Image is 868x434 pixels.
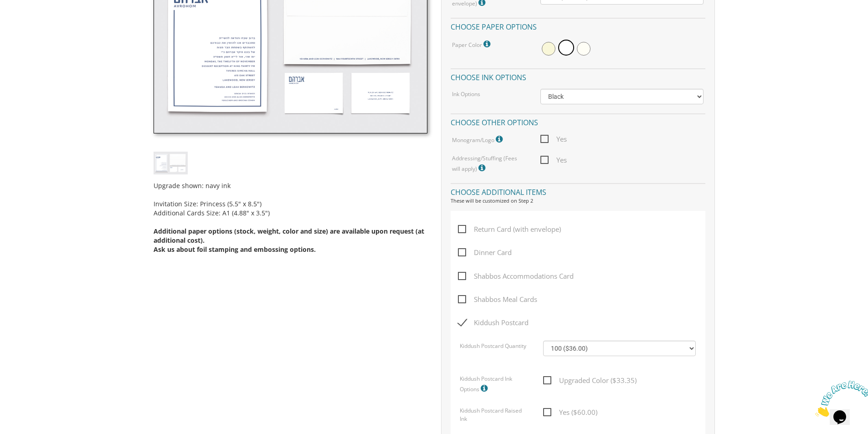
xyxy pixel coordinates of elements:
img: Chat attention grabber [4,4,60,40]
span: Ask us about foil stamping and embossing options. [154,245,316,254]
label: Kiddush Postcard Raised Ink [460,407,529,426]
label: Kiddush Postcard Ink Options [460,375,529,398]
span: Yes [540,133,567,145]
label: Monogram/Logo [452,133,505,145]
label: Kiddush Postcard Quantity [460,342,526,353]
span: Shabbos Accommodations Card [458,271,574,282]
label: Addressing/Stuffing (Fees will apply) [452,154,527,174]
img: bminv-thumb-13.jpg [154,152,188,174]
h4: Choose paper options [451,18,705,34]
span: Upgraded Color ($33.35) [543,375,637,386]
div: Upgrade shown: navy ink Invitation Size: Princess (5.5" x 8.5") Additional Cards Size: A1 (4.88" ... [154,174,427,254]
span: Kiddush Postcard [458,317,529,328]
span: Dinner Card [458,247,512,258]
h4: Choose ink options [451,68,705,84]
span: Yes [540,154,567,166]
span: Shabbos Meal Cards [458,294,537,305]
iframe: chat widget [812,377,868,420]
div: These will be customized on Step 2 [451,197,705,204]
label: Ink Options [452,90,480,98]
span: Additional paper options (stock, weight, color and size) are available upon request (at additiona... [154,227,424,245]
h4: Choose additional items [451,183,705,199]
label: Paper Color [452,38,493,50]
h4: Choose other options [451,113,705,129]
span: Return Card (with envelope) [458,224,561,235]
span: Yes ($60.00) [543,407,597,418]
